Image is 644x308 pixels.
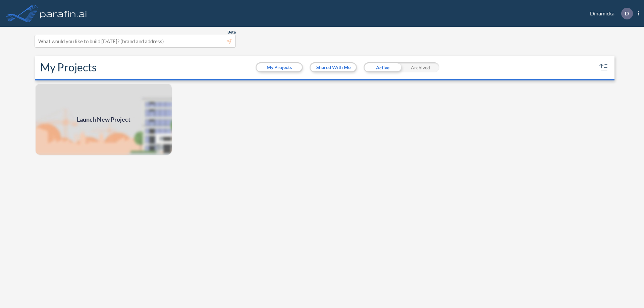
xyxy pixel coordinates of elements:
[227,29,236,35] span: Beta
[39,7,88,20] img: logo
[40,61,97,74] h2: My Projects
[598,62,609,73] button: sort
[625,10,629,16] p: D
[364,62,401,72] div: Active
[77,115,130,124] span: Launch New Project
[35,83,172,156] a: Launch New Project
[257,63,302,71] button: My Projects
[311,63,356,71] button: Shared With Me
[401,62,439,72] div: Archived
[35,83,172,156] img: add
[580,8,639,19] div: Dinamicka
